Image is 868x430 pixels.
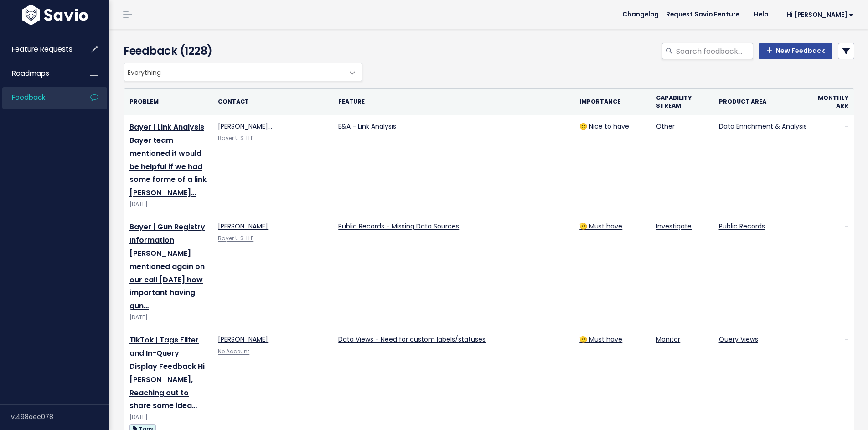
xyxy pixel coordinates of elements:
a: Public Records [719,222,765,231]
a: Data Views - Need for custom labels/statuses [338,335,486,344]
a: Roadmaps [2,63,76,84]
a: 🫡 Must have [579,222,622,231]
a: [PERSON_NAME]… [218,122,272,131]
th: Feature [333,89,574,115]
div: [DATE] [129,200,207,209]
span: Roadmaps [12,68,49,78]
a: Bayer U.S. LLP [218,235,253,242]
h4: Feedback (1228) [124,43,358,59]
a: 🙂 Nice to have [579,122,629,131]
span: Everything [124,63,344,81]
a: [PERSON_NAME] [218,222,268,231]
th: Monthly ARR [812,89,854,115]
a: Request Savio Feature [659,8,747,21]
th: Importance [574,89,651,115]
a: Investigate [656,222,692,231]
a: 🫡 Must have [579,335,622,344]
td: - [812,215,854,328]
a: Hi [PERSON_NAME] [775,8,861,22]
th: Contact [212,89,333,115]
a: [PERSON_NAME] [218,335,268,344]
a: New Feedback [759,43,832,59]
a: Feature Requests [2,39,76,60]
div: [DATE] [129,413,207,422]
div: v.498aec078 [11,405,109,429]
span: Everything [124,63,362,81]
a: Other [656,122,675,131]
a: Query Views [719,335,758,344]
img: logo-white.9d6f32f41409.svg [20,5,90,25]
span: Hi [PERSON_NAME] [786,11,853,18]
input: Search feedback... [675,43,753,59]
a: No Account [218,348,249,355]
td: - [812,115,854,215]
a: Bayer | Gun Registry Information [PERSON_NAME] mentioned again on our call [DATE] how important h... [129,222,205,311]
span: Feature Requests [12,44,72,54]
a: Bayer U.S. LLP [218,135,253,142]
a: TikTok | Tags Filter and In-Query Display Feedback Hi [PERSON_NAME], Reaching out to share some i... [129,335,205,411]
th: Capability stream [651,89,713,115]
a: Data Enrichment & Analysis [719,122,807,131]
th: Product Area [713,89,812,115]
a: E&A - Link Analysis [338,122,396,131]
a: Monitor [656,335,680,344]
span: Feedback [12,93,45,102]
a: Public Records - Missing Data Sources [338,222,459,231]
th: Problem [124,89,212,115]
div: [DATE] [129,313,207,322]
a: Bayer | Link Analysis Bayer team mentioned it would be helpful if we had some forme of a link [PE... [129,122,207,198]
a: Feedback [2,87,76,108]
span: Changelog [622,11,659,18]
a: Help [747,8,775,21]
